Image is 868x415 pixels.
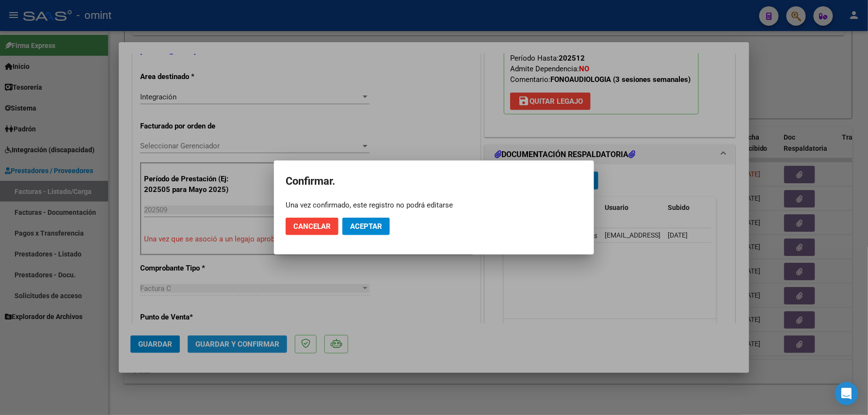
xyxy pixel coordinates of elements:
[286,172,582,191] h2: Confirmar.
[286,200,582,210] div: Una vez confirmado, este registro no podrá editarse
[293,222,331,231] span: Cancelar
[350,222,382,231] span: Aceptar
[342,218,390,235] button: Aceptar
[286,218,338,235] button: Cancelar
[835,382,858,405] div: Open Intercom Messenger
